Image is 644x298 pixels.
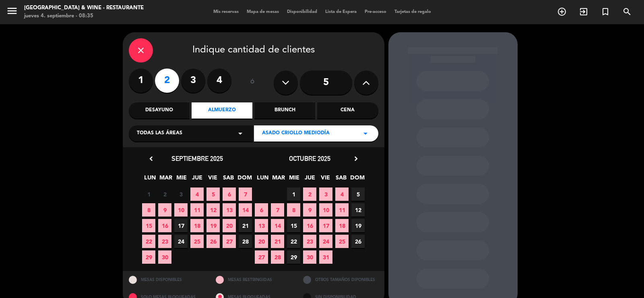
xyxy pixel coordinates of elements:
span: Mapa de mesas [243,10,283,14]
span: 24 [174,235,188,248]
div: Brunch [254,102,315,119]
span: 10 [174,203,188,217]
span: VIE [206,173,219,186]
span: 6 [223,188,236,201]
i: close [136,46,146,55]
i: add_circle_outline [557,7,567,17]
div: ó [239,69,266,97]
span: 10 [319,203,332,217]
span: Pre-acceso [361,10,390,14]
label: 3 [181,69,205,93]
span: 22 [142,235,155,248]
span: 25 [190,235,204,248]
span: MAR [159,173,172,186]
span: 14 [271,219,284,232]
span: 18 [335,219,349,232]
span: 18 [190,219,204,232]
span: 15 [287,219,300,232]
span: 19 [206,219,220,232]
span: DOM [350,173,363,186]
span: 25 [335,235,349,248]
span: 16 [303,219,316,232]
span: 21 [271,235,284,248]
span: 4 [190,188,204,201]
div: [GEOGRAPHIC_DATA] & Wine - Restaurante [24,4,144,12]
span: 26 [351,235,365,248]
span: septiembre 2025 [171,154,223,163]
span: LUN [143,173,157,186]
div: MESAS RESTRINGIDAS [210,271,297,288]
span: 12 [206,203,220,217]
i: chevron_right [352,154,360,163]
i: chevron_left [147,154,155,163]
span: 8 [142,203,155,217]
span: 23 [158,235,171,248]
i: search [622,7,632,17]
span: Disponibilidad [283,10,321,14]
span: Tarjetas de regalo [390,10,435,14]
span: LUN [256,173,269,186]
i: arrow_drop_down [361,129,370,138]
span: 16 [158,219,171,232]
div: Indique cantidad de clientes [129,38,378,63]
span: 21 [239,219,252,232]
span: 5 [351,188,365,201]
i: menu [6,5,18,17]
span: 13 [255,219,268,232]
div: Cena [317,102,378,119]
i: turned_in_not [601,7,610,17]
span: 15 [142,219,155,232]
span: 29 [287,250,300,264]
span: 20 [255,235,268,248]
span: 3 [174,188,188,201]
button: menu [6,5,18,20]
span: 7 [239,188,252,201]
span: 23 [303,235,316,248]
span: 17 [174,219,188,232]
span: Lista de Espera [321,10,361,14]
span: 28 [271,250,284,264]
span: 17 [319,219,332,232]
span: 11 [335,203,349,217]
span: 19 [351,219,365,232]
span: 24 [319,235,332,248]
span: 14 [239,203,252,217]
span: DOM [237,173,251,186]
span: MIE [287,173,301,186]
span: 7 [271,203,284,217]
span: MIE [175,173,188,186]
span: SAB [222,173,235,186]
span: Mis reservas [209,10,243,14]
span: 31 [319,250,332,264]
i: exit_to_app [579,7,588,17]
span: 27 [255,250,268,264]
span: JUE [303,173,316,186]
span: 1 [142,188,155,201]
div: Desayuno [129,102,190,119]
label: 4 [207,69,231,93]
span: 29 [142,250,155,264]
span: 27 [223,235,236,248]
div: MESAS DISPONIBLES [123,271,210,288]
span: 1 [287,188,300,201]
span: VIE [319,173,332,186]
span: 22 [287,235,300,248]
span: 11 [190,203,204,217]
span: 6 [255,203,268,217]
label: 1 [129,69,153,93]
span: 8 [287,203,300,217]
span: 12 [351,203,365,217]
span: 2 [303,188,316,201]
label: 2 [155,69,179,93]
span: Todas las áreas [137,129,182,138]
span: 20 [223,219,236,232]
span: 2 [158,188,171,201]
span: SAB [334,173,348,186]
span: JUE [190,173,204,186]
span: ASADO CRIOLLO MEDIODÍA [262,129,330,138]
div: Almuerzo [192,102,252,119]
span: 26 [206,235,220,248]
span: 4 [335,188,349,201]
span: 28 [239,235,252,248]
span: 9 [158,203,171,217]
